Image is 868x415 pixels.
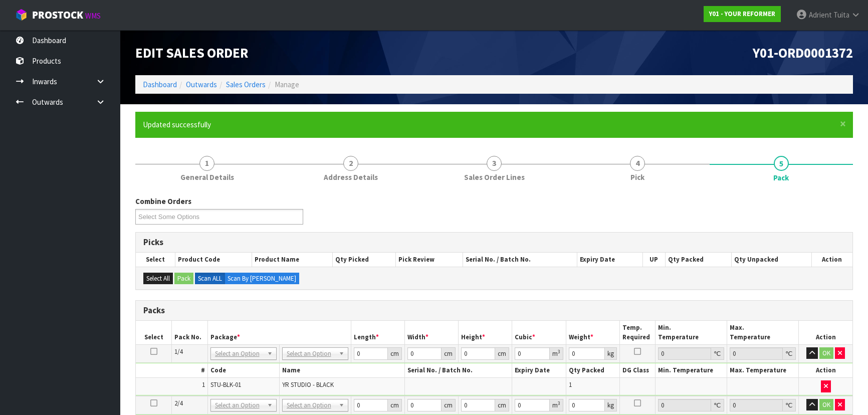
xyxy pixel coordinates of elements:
[550,399,563,411] div: m
[404,363,512,378] th: Serial No. / Batch No.
[287,348,335,360] span: Select an Option
[174,273,193,285] button: Pack
[799,321,852,344] th: Action
[388,399,402,411] div: cm
[819,347,833,359] button: OK
[656,321,727,344] th: Min. Temperature
[32,9,83,22] span: ProStock
[215,399,263,411] span: Select an Option
[512,363,566,378] th: Expiry Date
[459,321,512,344] th: Height
[619,321,656,344] th: Temp. Required
[773,172,789,183] span: Pack
[711,347,724,360] div: ℃
[605,399,617,411] div: kg
[143,273,173,285] button: Select All
[324,172,378,182] span: Address Details
[783,347,796,360] div: ℃
[711,399,724,411] div: ℃
[135,44,248,61] span: Edit Sales Order
[558,348,560,355] sup: 3
[199,156,214,171] span: 1
[605,347,617,360] div: kg
[287,399,335,411] span: Select an Option
[143,120,211,129] span: Updated successfully
[566,363,619,378] th: Qty Packed
[174,399,183,407] span: 2/4
[630,156,645,171] span: 4
[566,321,619,344] th: Weight
[732,253,812,267] th: Qty Unpacked
[252,253,333,267] th: Product Name
[333,253,396,267] th: Qty Picked
[396,253,463,267] th: Pick Review
[343,156,358,171] span: 2
[136,321,172,344] th: Select
[774,156,789,171] span: 5
[619,363,656,378] th: DG Class
[558,400,560,406] sup: 3
[811,253,852,267] th: Action
[642,253,665,267] th: UP
[783,399,796,411] div: ℃
[210,380,241,389] span: STU-BLK-01
[175,253,252,267] th: Product Code
[275,80,299,89] span: Manage
[512,321,566,344] th: Cubic
[15,9,28,21] img: cube-alt.png
[172,321,208,344] th: Pack No.
[577,253,642,267] th: Expiry Date
[727,363,799,378] th: Max. Temperature
[143,80,177,89] a: Dashboard
[753,44,853,61] span: Y01-ORD0001372
[709,10,775,18] strong: Y01 - YOUR REFORMER
[463,253,577,267] th: Serial No. / Batch No.
[85,11,101,21] small: WMS
[215,348,263,360] span: Select an Option
[656,363,727,378] th: Min. Temperature
[195,273,225,285] label: Scan ALL
[819,399,833,411] button: OK
[833,10,849,20] span: Tuita
[665,253,731,267] th: Qty Packed
[630,172,644,182] span: Pick
[351,321,404,344] th: Length
[279,363,404,378] th: Name
[136,253,175,267] th: Select
[550,347,563,360] div: m
[442,347,456,360] div: cm
[464,172,525,182] span: Sales Order Lines
[388,347,402,360] div: cm
[186,80,217,89] a: Outwards
[143,306,845,315] h3: Packs
[207,321,351,344] th: Package
[207,363,279,378] th: Code
[225,273,299,285] label: Scan By [PERSON_NAME]
[809,10,832,20] span: Adrient
[727,321,799,344] th: Max. Temperature
[487,156,502,171] span: 3
[569,380,572,389] span: 1
[704,6,781,22] a: Y01 - YOUR REFORMER
[495,347,509,360] div: cm
[202,380,205,389] span: 1
[135,196,191,206] label: Combine Orders
[799,363,852,378] th: Action
[495,399,509,411] div: cm
[143,238,845,247] h3: Picks
[136,363,207,378] th: #
[282,380,334,389] span: YR STUDIO - BLACK
[226,80,266,89] a: Sales Orders
[180,172,234,182] span: General Details
[404,321,458,344] th: Width
[840,117,846,131] span: ×
[442,399,456,411] div: cm
[174,347,183,356] span: 1/4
